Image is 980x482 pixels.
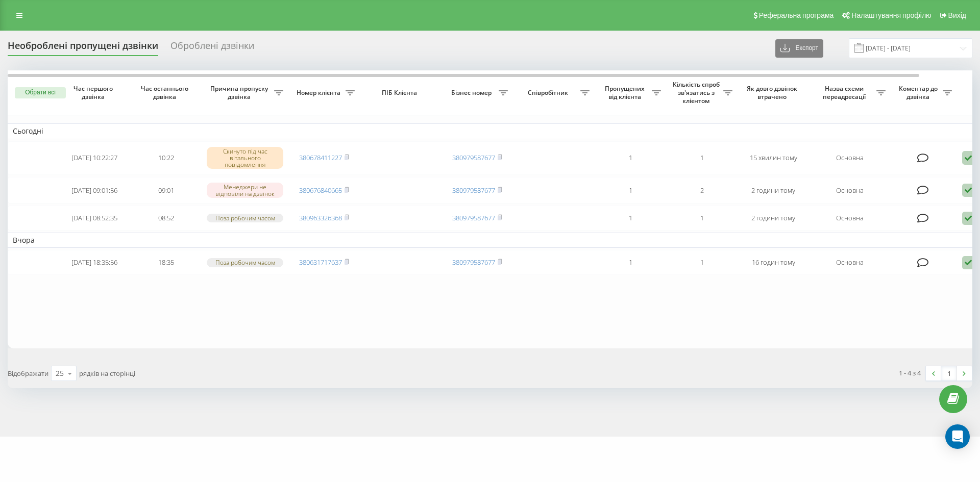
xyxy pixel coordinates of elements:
[896,85,943,100] span: Коментар до дзвінка
[452,186,495,195] a: 380979587677
[814,85,876,100] span: Назва схеми переадресації
[738,141,809,175] td: 15 хвилин тому
[595,206,666,231] td: 1
[138,85,193,100] span: Час останнього дзвінка
[130,141,202,175] td: 10:22
[207,183,283,198] div: Менеджери не відповіли на дзвінок
[299,186,342,195] a: 380676840665
[15,87,66,98] button: Обрати всі
[738,177,809,204] td: 2 години тому
[666,250,738,275] td: 1
[809,250,891,275] td: Основна
[59,206,130,231] td: [DATE] 08:52:35
[899,368,921,378] div: 1 - 4 з 4
[809,141,891,175] td: Основна
[452,258,495,267] a: 380979587677
[56,368,64,378] div: 25
[207,85,274,100] span: Причина пропуску дзвінка
[447,89,499,97] span: Бізнес номер
[600,85,652,100] span: Пропущених від клієнта
[948,11,966,19] span: Вихід
[738,206,809,231] td: 2 години тому
[666,206,738,231] td: 1
[746,85,801,100] span: Як довго дзвінок втрачено
[299,213,342,222] a: 380963326368
[738,250,809,275] td: 16 годин тому
[671,81,723,105] span: Кількість спроб зв'язатись з клієнтом
[809,177,891,204] td: Основна
[67,85,122,100] span: Час першого дзвінка
[666,177,738,204] td: 2
[941,366,957,380] a: 1
[595,250,666,275] td: 1
[59,250,130,275] td: [DATE] 18:35:56
[207,214,283,222] div: Поза робочим часом
[79,369,135,378] span: рядків на сторінці
[59,177,130,204] td: [DATE] 09:01:56
[130,206,202,231] td: 08:52
[809,206,891,231] td: Основна
[293,89,346,97] span: Номер клієнта
[299,258,342,267] a: 380631717637
[452,153,495,162] a: 380979587677
[299,153,342,162] a: 380678411227
[452,213,495,222] a: 380979587677
[59,141,130,175] td: [DATE] 10:22:27
[8,40,158,56] div: Необроблені пропущені дзвінки
[130,177,202,204] td: 09:01
[666,141,738,175] td: 1
[130,250,202,275] td: 18:35
[595,177,666,204] td: 1
[207,258,283,267] div: Поза робочим часом
[369,89,433,97] span: ПІБ Клієнта
[759,11,834,19] span: Реферальна програма
[8,369,48,378] span: Відображати
[170,40,254,56] div: Оброблені дзвінки
[207,147,283,169] div: Скинуто під час вітального повідомлення
[851,11,931,19] span: Налаштування профілю
[775,39,823,58] button: Експорт
[518,89,580,97] span: Співробітник
[945,424,970,449] div: Open Intercom Messenger
[595,141,666,175] td: 1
